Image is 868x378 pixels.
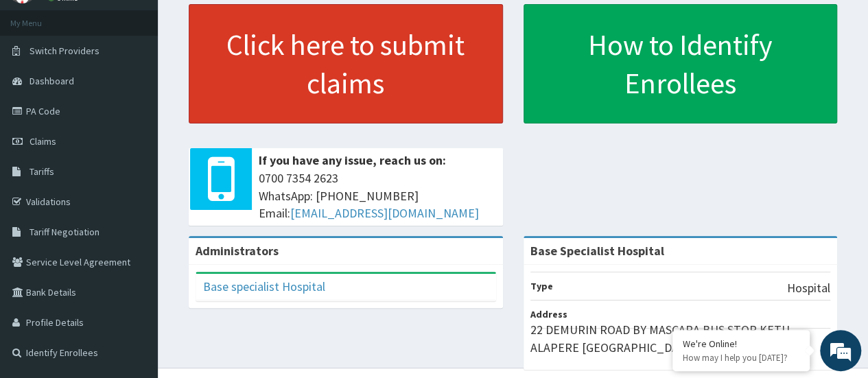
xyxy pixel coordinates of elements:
textarea: Type your message and hit 'Enter' [7,241,261,289]
span: Dashboard [30,75,74,87]
a: Base specialist Hospital [203,279,325,294]
span: We're online! [80,106,189,244]
a: Click here to submit claims [189,4,503,123]
strong: Base Specialist Hospital [530,243,664,259]
a: How to Identify Enrollees [524,4,838,123]
a: [EMAIL_ADDRESS][DOMAIN_NAME] [290,205,479,221]
span: Switch Providers [30,45,99,57]
p: 22 DEMURIN ROAD BY MASCARA BUS STOP KETU-ALAPERE [GEOGRAPHIC_DATA] [530,321,831,356]
p: Hospital [787,279,830,297]
div: Chat with us now [71,77,231,95]
span: Tariff Negotiation [30,226,99,238]
span: Claims [30,135,56,147]
div: We're Online! [683,338,799,350]
div: Minimize live chat window [225,7,258,40]
p: How may I help you today? [683,352,799,364]
span: 0700 7354 2623 WhatsApp: [PHONE_NUMBER] Email: [259,169,496,222]
b: Administrators [196,243,279,259]
b: Type [530,280,553,292]
img: d_794563401_company_1708531726252_794563401 [25,69,56,103]
b: Address [530,308,567,320]
b: If you have any issue, reach us on: [259,152,446,168]
span: Tariffs [30,165,54,178]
